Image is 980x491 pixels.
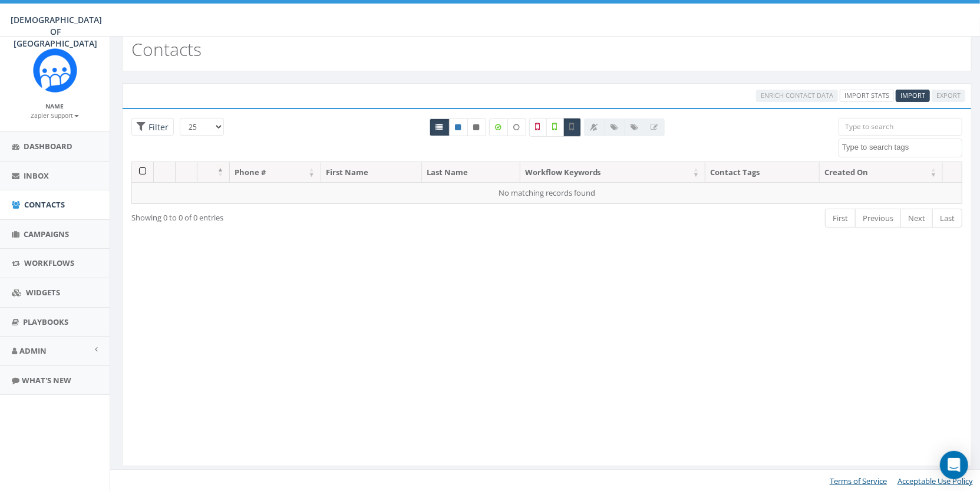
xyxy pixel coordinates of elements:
span: Playbooks [23,317,68,327]
th: First Name [321,162,422,183]
span: Import [900,91,925,100]
span: Admin [19,345,47,356]
th: Created On: activate to sort column ascending [820,162,943,183]
span: What's New [22,375,71,385]
span: Inbox [24,170,49,181]
span: [DEMOGRAPHIC_DATA] OF [GEOGRAPHIC_DATA] [11,14,102,49]
a: Previous [855,209,901,228]
div: Showing 0 to 0 of 0 entries [131,207,467,223]
textarea: Search [842,142,962,153]
td: No matching records found [132,182,962,203]
label: Data not Enriched [507,118,526,136]
label: Not Validated [563,118,581,137]
span: Dashboard [24,141,72,151]
label: Not a Mobile [529,118,547,137]
h2: Contacts [131,39,202,59]
a: Acceptable Use Policy [897,476,973,486]
th: Phone #: activate to sort column ascending [230,162,321,183]
span: Workflows [24,258,74,268]
span: Contacts [24,199,65,210]
a: Import Stats [840,90,894,102]
th: Last Name [422,162,520,183]
div: Open Intercom Messenger [940,451,968,479]
th: Contact Tags [705,162,820,183]
i: This phone number is subscribed and will receive texts. [456,124,461,131]
small: Zapier Support [31,111,79,120]
a: Next [900,209,933,228]
small: Name [46,102,64,110]
span: Advance Filter [131,118,174,136]
span: Campaigns [24,229,69,239]
span: Widgets [26,287,60,298]
th: Workflow Keywords: activate to sort column ascending [520,162,706,183]
input: Type to search [839,118,962,136]
label: Validated [546,118,564,137]
span: CSV files only [900,91,925,100]
span: Filter [146,121,169,133]
a: Last [932,209,962,228]
i: This phone number is unsubscribed and has opted-out of all texts. [474,124,480,131]
a: Import [896,90,930,102]
a: First [825,209,856,228]
a: All contacts [430,118,450,136]
a: Zapier Support [31,110,79,120]
a: Active [449,118,468,136]
label: Data Enriched [489,118,508,136]
img: Rally_Corp_Icon.png [33,48,77,93]
a: Opted Out [467,118,486,136]
a: Terms of Service [830,476,887,486]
